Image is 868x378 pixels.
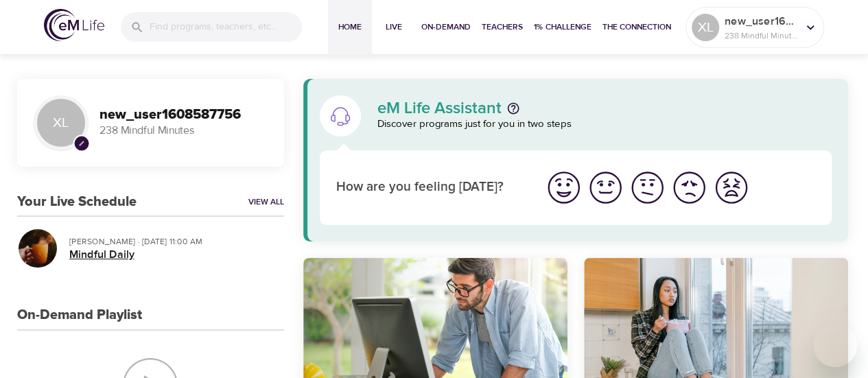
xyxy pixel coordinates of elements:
[587,169,624,206] img: good
[69,248,273,262] h5: Mindful Daily
[377,100,502,117] p: eM Life Assistant
[534,20,591,34] span: 1% Challenge
[710,167,752,209] button: I'm feeling worst
[333,20,366,34] span: Home
[670,169,708,206] img: bad
[629,169,666,206] img: ok
[150,12,302,42] input: Find programs, teachers, etc...
[585,167,626,209] button: I'm feeling good
[725,29,797,42] p: 238 Mindful Minutes
[44,9,104,41] img: logo
[545,169,583,206] img: great
[421,20,471,34] span: On-Demand
[17,307,142,323] h3: On-Demand Playlist
[329,105,351,127] img: eM Life Assistant
[725,13,797,29] p: new_user1608587756
[692,14,719,41] div: XL
[99,107,268,123] h3: new_user1608587756
[377,20,410,34] span: Live
[377,117,832,132] p: Discover programs just for you in two steps
[626,167,668,209] button: I'm feeling ok
[17,194,137,210] h3: Your Live Schedule
[668,167,710,209] button: I'm feeling bad
[99,123,268,139] p: 238 Mindful Minutes
[482,20,523,34] span: Teachers
[602,20,671,34] span: The Connection
[543,167,585,209] button: I'm feeling great
[34,95,89,150] div: XL
[712,169,750,206] img: worst
[69,235,273,248] p: [PERSON_NAME] · [DATE] 11:00 AM
[336,178,526,198] p: How are you feeling [DATE]?
[813,323,857,367] iframe: Button to launch messaging window
[248,196,284,208] a: View All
